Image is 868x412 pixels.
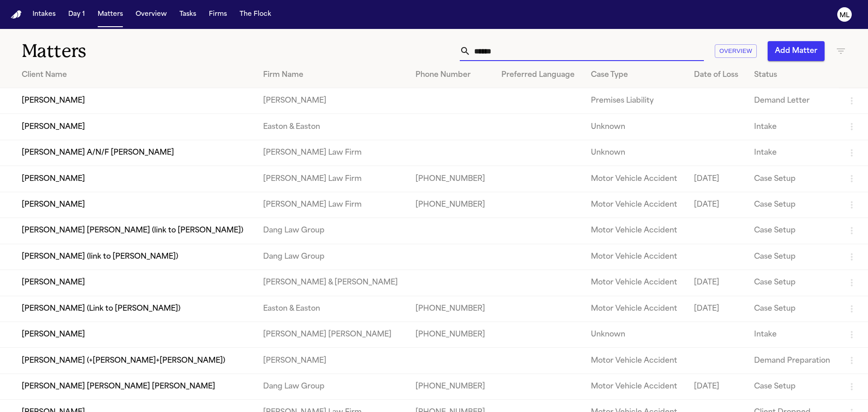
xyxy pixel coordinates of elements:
[205,6,231,23] button: Firms
[591,70,679,81] div: Case Type
[584,88,687,114] td: Premises Liability
[132,6,170,23] button: Overview
[747,348,839,374] td: Demand Preparation
[256,166,408,192] td: [PERSON_NAME] Law Firm
[256,88,408,114] td: [PERSON_NAME]
[408,166,494,192] td: [PHONE_NUMBER]
[256,218,408,244] td: Dang Law Group
[501,70,576,81] div: Preferred Language
[236,6,275,23] button: The Flock
[747,140,839,166] td: Intake
[687,270,747,296] td: [DATE]
[747,322,839,347] td: Intake
[584,244,687,270] td: Motor Vehicle Accident
[584,270,687,296] td: Motor Vehicle Accident
[747,192,839,218] td: Case Setup
[747,374,839,399] td: Case Setup
[256,322,408,347] td: [PERSON_NAME] [PERSON_NAME]
[256,296,408,322] td: Easton & Easton
[687,296,747,322] td: [DATE]
[408,374,494,399] td: [PHONE_NUMBER]
[22,40,262,62] h1: Matters
[584,374,687,399] td: Motor Vehicle Accident
[768,41,825,61] button: Add Matter
[584,166,687,192] td: Motor Vehicle Accident
[263,70,401,81] div: Firm Name
[747,218,839,244] td: Case Setup
[29,6,59,23] button: Intakes
[694,70,740,81] div: Date of Loss
[176,6,200,23] button: Tasks
[747,114,839,140] td: Intake
[584,322,687,347] td: Unknown
[256,114,408,140] td: Easton & Easton
[747,270,839,296] td: Case Setup
[11,10,22,19] img: Finch Logo
[584,348,687,374] td: Motor Vehicle Accident
[754,70,832,81] div: Status
[65,6,89,23] button: Day 1
[256,270,408,296] td: [PERSON_NAME] & [PERSON_NAME]
[584,114,687,140] td: Unknown
[584,192,687,218] td: Motor Vehicle Accident
[584,140,687,166] td: Unknown
[747,244,839,270] td: Case Setup
[11,10,22,19] a: Home
[687,374,747,399] td: [DATE]
[94,6,127,23] button: Matters
[747,296,839,322] td: Case Setup
[408,296,494,322] td: [PHONE_NUMBER]
[687,166,747,192] td: [DATE]
[584,218,687,244] td: Motor Vehicle Accident
[687,192,747,218] td: [DATE]
[256,244,408,270] td: Dang Law Group
[715,44,757,58] button: Overview
[415,70,487,81] div: Phone Number
[747,88,839,114] td: Demand Letter
[22,70,249,81] div: Client Name
[747,166,839,192] td: Case Setup
[408,322,494,347] td: [PHONE_NUMBER]
[256,140,408,166] td: [PERSON_NAME] Law Firm
[584,296,687,322] td: Motor Vehicle Accident
[256,348,408,374] td: [PERSON_NAME]
[408,192,494,218] td: [PHONE_NUMBER]
[256,374,408,399] td: Dang Law Group
[256,192,408,218] td: [PERSON_NAME] Law Firm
